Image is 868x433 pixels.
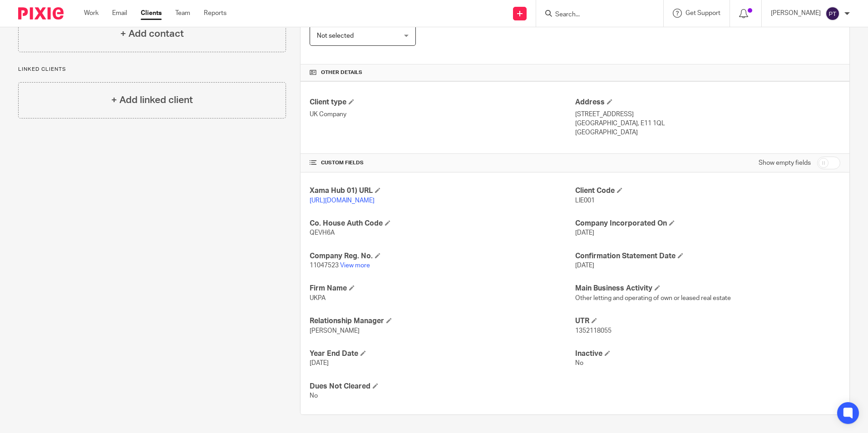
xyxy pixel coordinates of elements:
p: UK Company [310,110,575,119]
span: [PERSON_NAME] [310,328,360,334]
h4: Company Incorporated On [575,219,840,228]
span: [DATE] [310,360,329,366]
span: [DATE] [575,262,594,269]
h4: + Add linked client [111,93,193,107]
h4: Company Reg. No. [310,251,575,261]
input: Search [554,11,636,19]
span: Other details [321,69,362,76]
span: Other letting and operating of own or leased real estate [575,295,731,301]
a: View more [340,262,370,269]
a: Email [112,9,127,18]
h4: Address [575,98,840,107]
h4: Xama Hub 01) URL [310,186,575,196]
a: Reports [204,9,227,18]
p: [GEOGRAPHIC_DATA] [575,128,840,137]
a: Team [175,9,190,18]
h4: + Add contact [120,27,184,41]
span: 11047523 [310,262,339,269]
h4: CUSTOM FIELDS [310,159,575,167]
span: [DATE] [575,230,594,236]
img: Pixie [18,7,64,20]
h4: Main Business Activity [575,284,840,293]
h4: Client Code [575,186,840,196]
h4: Client type [310,98,575,107]
img: svg%3E [825,6,840,21]
a: Clients [141,9,162,18]
span: Not selected [317,33,354,39]
h4: Co. House Auth Code [310,219,575,228]
p: Linked clients [18,66,286,73]
span: 1352118055 [575,328,612,334]
p: [STREET_ADDRESS] [575,110,840,119]
span: QEVH6A [310,230,335,236]
span: No [310,393,318,399]
span: Get Support [686,10,720,16]
h4: Inactive [575,349,840,359]
h4: Dues Not Cleared [310,382,575,391]
p: [PERSON_NAME] [771,9,821,18]
h4: Confirmation Statement Date [575,251,840,261]
span: LIE001 [575,197,595,204]
label: Show empty fields [759,158,811,167]
h4: Relationship Manager [310,316,575,326]
a: Work [84,9,99,18]
h4: Year End Date [310,349,575,359]
p: [GEOGRAPHIC_DATA], E11 1QL [575,119,840,128]
span: No [575,360,583,366]
h4: Firm Name [310,284,575,293]
span: UKPA [310,295,325,301]
h4: UTR [575,316,840,326]
a: [URL][DOMAIN_NAME] [310,197,375,204]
